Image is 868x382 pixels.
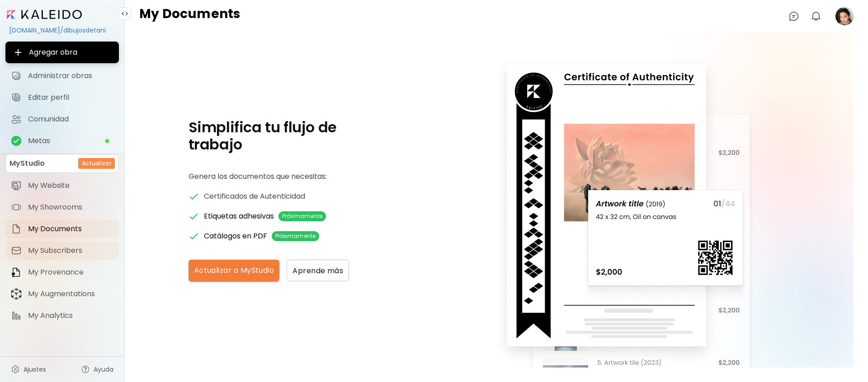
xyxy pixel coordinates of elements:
img: item [11,310,22,321]
span: My Analytics [28,311,113,320]
span: My Website [28,181,113,190]
p: MyStudio [9,158,45,169]
img: PDF Brochures [189,231,199,242]
span: Actualizar a MyStudio [194,265,274,276]
a: itemMy Augmentations [5,285,119,303]
div: [DOMAIN_NAME]/dibujosdetani [5,23,119,38]
img: item [11,288,22,300]
a: itemMy Provenance [5,263,119,281]
a: itemMy Subscribers [5,242,119,260]
span: Agregar obra [13,47,112,58]
span: Ayuda [94,365,113,374]
button: Actualizar a MyStudio [189,260,280,281]
span: Ajustes [24,365,46,374]
h6: Actualizar [82,159,111,168]
span: My Documents [28,224,113,233]
span: Comunidad [28,115,113,124]
p: Simplifica tu flujo de trabajo [189,119,387,153]
a: Comunidad iconComunidad [5,110,119,128]
img: bellIcon [811,11,821,22]
button: Aprende más [287,260,349,281]
a: itemMy Website [5,177,119,195]
a: Editar perfil iconEditar perfil [5,89,119,107]
a: Ayuda [75,360,119,378]
h5: Certificados de Autenticidad [204,191,305,202]
span: My Augmentations [28,289,113,298]
img: chatIcon [788,11,799,22]
img: Administrar obras icon [11,70,22,81]
h5: Genera los documentos que necesitas: [189,171,387,182]
h5: Etiquetas adhesivas [204,211,274,221]
img: collapse [121,10,128,17]
button: Agregar obra [5,42,119,63]
h4: My Documents [139,7,240,25]
p: Próximamente [275,232,316,240]
h5: Catálogos en PDF [204,231,267,241]
a: completeMetas [5,132,119,150]
img: item [11,202,22,213]
a: itemMy Documents [5,220,119,238]
a: Ajustes [5,360,52,378]
span: Metas [28,136,104,145]
span: My Subscribers [28,246,113,255]
img: Certificates [189,191,199,202]
img: help [81,365,90,374]
img: Comunidad icon [11,114,22,125]
span: Editar perfil [28,93,113,102]
img: item [11,245,22,256]
span: My Provenance [28,268,113,277]
span: Administrar obras [28,71,113,80]
img: item [11,180,22,191]
img: item [11,224,22,234]
p: Próximamente [282,212,322,220]
img: Editar perfil icon [11,92,22,103]
a: itemMy Showrooms [5,198,119,216]
img: Artwork Labels [189,211,199,222]
img: settings [11,365,20,374]
a: itemMy Analytics [5,307,119,325]
span: Aprende más [292,266,343,275]
img: item [11,267,22,278]
button: bellIcon [808,9,824,24]
span: My Showrooms [28,203,113,212]
a: Administrar obras iconAdministrar obras [5,67,119,85]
